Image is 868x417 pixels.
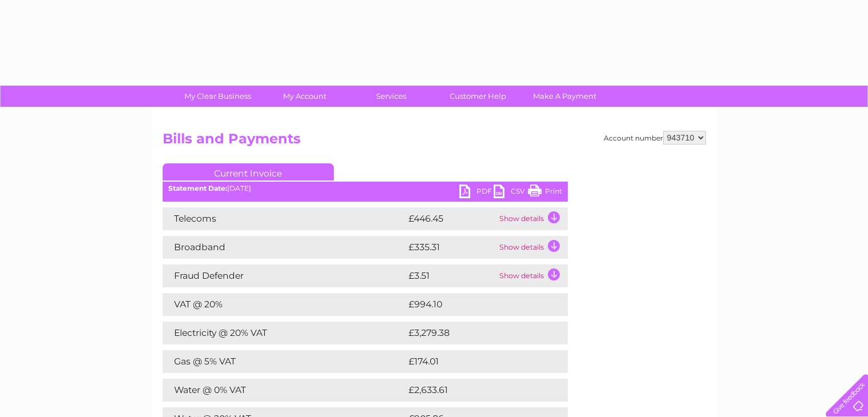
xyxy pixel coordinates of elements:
td: £335.31 [406,236,496,259]
a: Make A Payment [518,86,612,107]
td: £446.45 [406,207,496,230]
td: VAT @ 20% [163,293,406,316]
a: PDF [459,185,494,201]
a: My Clear Business [171,86,265,107]
td: Show details [496,236,568,259]
td: Show details [496,207,568,230]
td: Show details [496,264,568,287]
td: Fraud Defender [163,264,406,287]
td: Telecoms [163,207,406,230]
td: £2,633.61 [406,379,550,402]
td: £3.51 [406,264,496,287]
td: Electricity @ 20% VAT [163,322,406,344]
td: £3,279.38 [406,322,550,344]
a: CSV [494,185,528,201]
td: Water @ 0% VAT [163,379,406,402]
td: £994.10 [406,293,547,316]
a: Print [528,185,562,201]
a: My Account [257,86,352,107]
a: Customer Help [431,86,525,107]
h2: Bills and Payments [163,131,706,153]
b: Statement Date: [168,184,227,193]
div: Account number [604,131,706,145]
div: [DATE] [163,185,568,193]
a: Current Invoice [163,163,334,181]
td: Gas @ 5% VAT [163,350,406,373]
a: Services [344,86,438,107]
td: £174.01 [406,350,546,373]
td: Broadband [163,236,406,259]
